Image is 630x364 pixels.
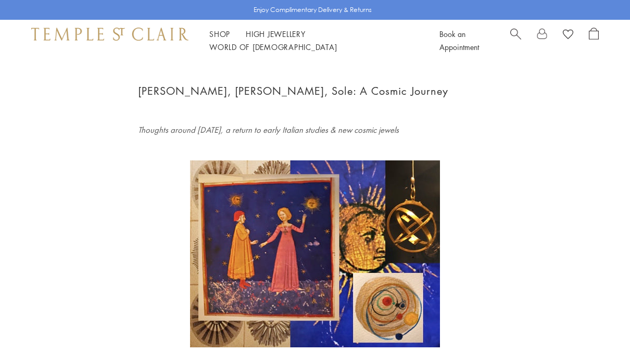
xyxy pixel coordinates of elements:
iframe: Gorgias live chat messenger [578,315,620,354]
h1: [PERSON_NAME], [PERSON_NAME], Sole: A Cosmic Journey [138,82,492,99]
a: High JewelleryHigh Jewellery [246,29,306,39]
a: View Wishlist [563,28,573,43]
a: Open Shopping Bag [589,28,599,54]
img: Temple St. Clair [31,28,188,40]
nav: Main navigation [209,28,416,54]
a: Book an Appointment [439,29,479,52]
a: ShopShop [209,29,230,39]
a: World of [DEMOGRAPHIC_DATA]World of [DEMOGRAPHIC_DATA] [209,42,337,52]
a: Search [510,28,521,54]
p: Enjoy Complimentary Delivery & Returns [254,5,372,15]
em: Thoughts around [DATE], a return to early Italian studies & new cosmic jewels [138,124,399,135]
